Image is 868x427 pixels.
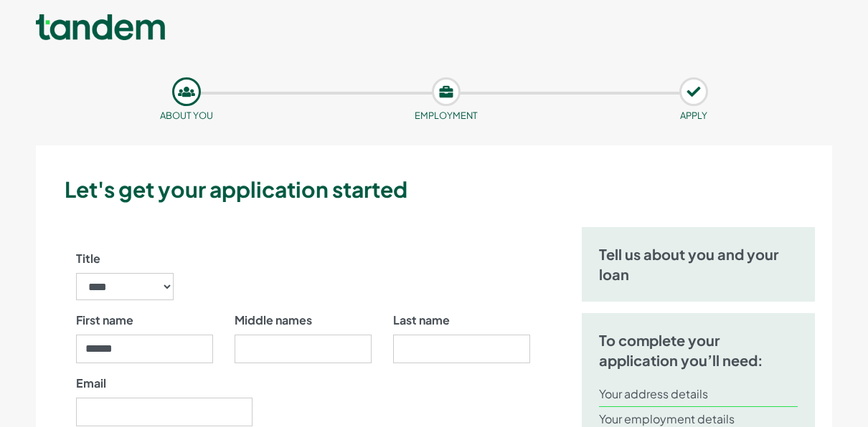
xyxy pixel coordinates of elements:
h5: To complete your application you’ll need: [599,330,798,370]
label: Middle names [235,312,312,329]
li: Your address details [599,382,798,407]
small: Employment [415,110,478,121]
h3: Let's get your application started [65,174,826,204]
h5: Tell us about you and your loan [599,244,798,284]
label: Email [76,375,106,392]
small: About you [160,110,213,121]
label: Title [76,250,100,267]
label: Last name [393,312,450,329]
small: APPLY [680,110,707,121]
label: First name [76,312,133,329]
